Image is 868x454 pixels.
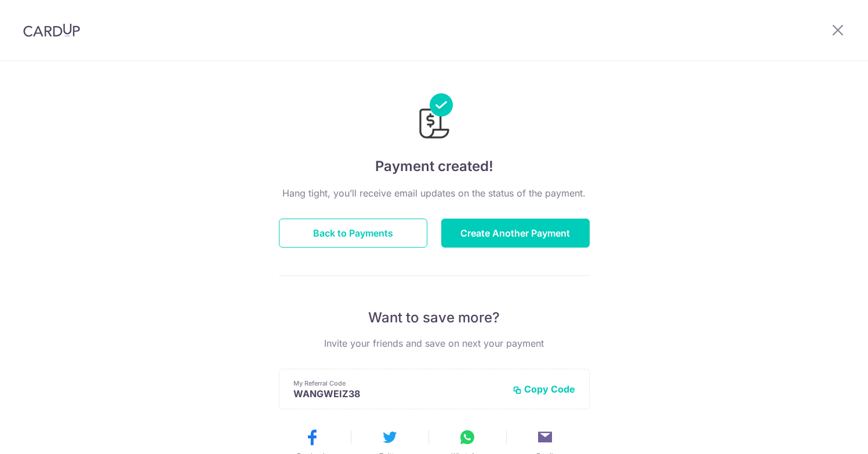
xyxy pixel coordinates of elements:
p: Want to save more? [279,308,590,327]
img: Payments [416,93,453,142]
p: WANGWEIZ38 [293,388,503,399]
p: Hang tight, you’ll receive email updates on the status of the payment. [279,186,590,200]
button: Create Another Payment [441,219,590,248]
button: Copy Code [513,383,575,395]
button: Back to Payments [279,219,427,248]
p: Invite your friends and save on next your payment [279,336,590,350]
h4: Payment created! [279,156,590,177]
p: My Referral Code [293,379,503,388]
img: CardUp [23,23,80,37]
